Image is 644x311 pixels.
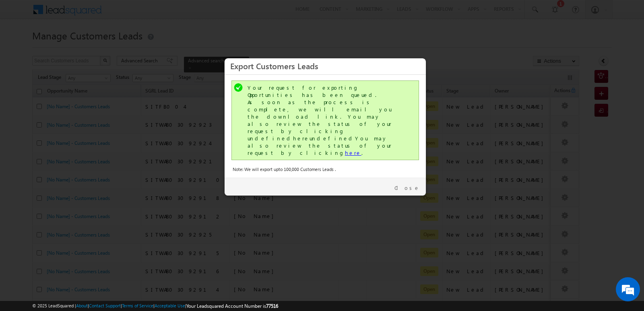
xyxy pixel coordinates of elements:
em: Start Chat [109,248,146,259]
img: d_60004797649_company_0_60004797649 [14,42,34,53]
span: Your Leadsquared Account Number is [186,303,278,309]
span: 77516 [266,303,278,309]
a: Acceptable Use [155,303,185,308]
a: here [345,149,361,156]
div: Chat with us now [42,42,135,53]
div: Minimize live chat window [132,4,151,23]
span: © 2025 LeadSquared | | | | | [32,302,278,310]
div: Your request for exporting Opportunities has been queued. As soon as the process is complete, we ... [248,84,405,157]
h3: Export Customers Leads [230,59,420,73]
div: Note: We will export upto 100,000 Customers Leads . [233,166,418,173]
a: Contact Support [89,303,121,308]
a: About [76,303,88,308]
a: Close [394,184,420,192]
textarea: Type your message and hit 'Enter' [10,74,147,241]
a: Terms of Service [122,303,153,308]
